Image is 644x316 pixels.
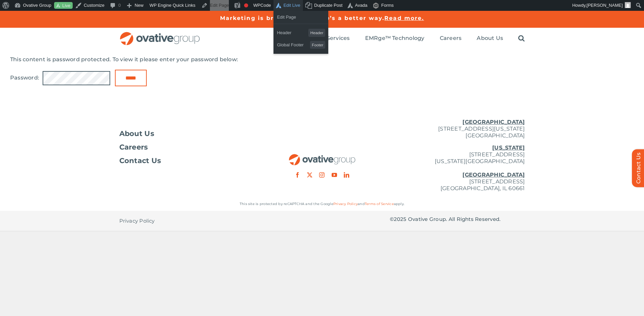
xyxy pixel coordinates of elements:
[244,3,248,7] div: Focus keyphrase not set
[119,31,200,38] a: OG_Full_horizontal_RGB
[477,35,503,42] a: About Us
[477,35,503,42] span: About Us
[10,74,114,81] label: Password:
[291,28,525,49] nav: Menu
[310,41,325,49] span: Footer
[365,202,394,206] a: Terms of Service
[119,201,525,207] p: This site is protected by reCAPTCHA and the Google and apply.
[273,13,328,22] a: Edit Page
[119,218,155,224] span: Privacy Policy
[119,157,161,164] span: Contact Us
[10,56,634,63] p: This content is password protected. To view it please enter your password below:
[344,172,349,178] a: linkedin
[327,35,350,42] span: Services
[394,216,407,222] span: 2025
[327,35,350,42] a: Services
[390,216,525,223] p: © Ovative Group. All Rights Reserved.
[308,29,325,37] span: Header
[119,211,155,231] a: Privacy Policy
[384,15,424,21] a: Read more.
[462,172,525,178] u: [GEOGRAPHIC_DATA]
[119,157,255,164] a: Contact Us
[119,130,255,137] a: About Us
[319,172,325,178] a: instagram
[462,119,525,125] u: [GEOGRAPHIC_DATA]
[119,211,255,231] nav: Footer - Privacy Policy
[390,144,525,192] p: [STREET_ADDRESS] [US_STATE][GEOGRAPHIC_DATA] [STREET_ADDRESS] [GEOGRAPHIC_DATA], IL 60661
[333,202,358,206] a: Privacy Policy
[492,144,525,151] u: [US_STATE]
[220,15,385,21] a: Marketing is broken—but there’s a better way.
[332,172,337,178] a: youtube
[440,35,462,42] span: Careers
[587,3,623,8] span: [PERSON_NAME]
[518,35,525,42] a: Search
[307,172,312,178] a: twitter
[365,35,425,42] span: EMRge™ Technology
[119,130,255,164] nav: Footer Menu
[365,35,425,42] a: EMRge™ Technology
[277,40,304,50] span: Global Footer
[295,172,300,178] a: facebook
[43,71,110,85] input: Password:
[119,144,148,151] span: Careers
[390,119,525,139] p: [STREET_ADDRESS][US_STATE] [GEOGRAPHIC_DATA]
[119,130,154,137] span: About Us
[288,153,356,160] a: OG_Full_horizontal_RGB
[119,144,255,151] a: Careers
[277,27,291,38] span: Header
[54,2,73,9] a: Live
[440,35,462,42] a: Careers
